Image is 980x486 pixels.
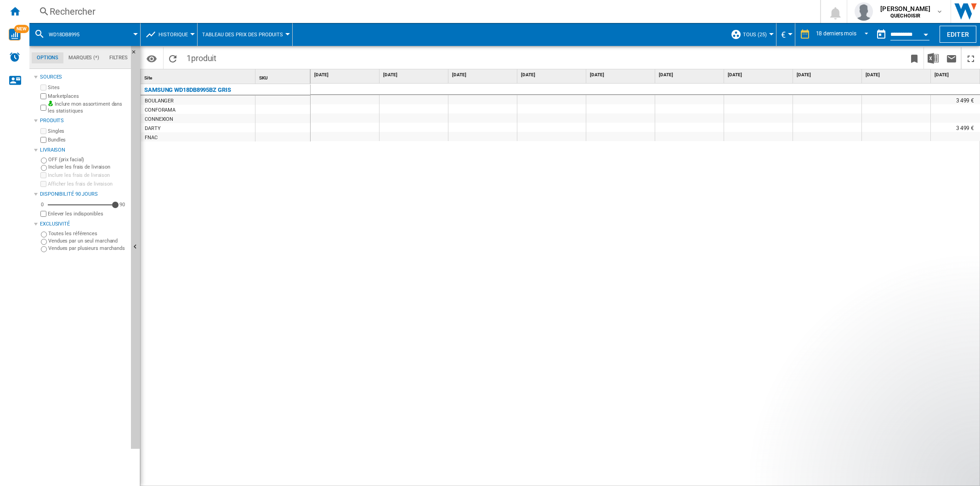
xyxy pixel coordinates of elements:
span: [DATE] [521,72,584,78]
label: Inclure les frais de livraison [48,172,127,179]
input: Afficher les frais de livraison [40,211,46,217]
div: [DATE] [864,69,930,81]
button: Masquer [131,46,142,62]
span: [DATE] [383,72,446,78]
div: Sources [40,73,127,81]
label: Inclure mon assortiment dans les statistiques [48,101,127,115]
button: € [781,23,790,46]
div: Sort None [142,69,255,84]
button: Télécharger au format Excel [924,47,942,69]
div: 0 [39,201,46,208]
span: SKU [259,75,268,80]
span: produit [191,53,216,63]
div: [DATE] [381,69,448,81]
span: [DATE] [797,72,860,78]
span: 1 [182,47,221,67]
span: [DATE] [314,72,377,78]
div: Site Sort None [142,69,255,84]
button: Tableau des prix des produits [202,23,288,46]
label: Toutes les références [48,230,127,237]
div: WD18DB8995 [34,23,136,46]
label: Inclure les frais de livraison [48,164,127,170]
button: TOUS (25) [743,23,771,46]
input: Inclure les frais de livraison [41,165,47,171]
button: Historique [159,23,193,46]
label: Bundles [48,136,127,143]
md-slider: Disponibilité [48,200,115,209]
div: Livraison [40,147,127,154]
label: Enlever les indisponibles [48,210,127,217]
div: [DATE] [795,69,861,81]
div: [DATE] [657,69,724,81]
label: Afficher les frais de livraison [48,181,127,187]
input: Singles [40,128,46,134]
div: 90 [117,201,127,208]
div: Disponibilité 90 Jours [40,191,127,198]
input: Inclure mon assortiment dans les statistiques [40,102,46,113]
span: NEW [14,25,29,33]
input: Afficher les frais de livraison [40,181,46,187]
b: QUECHOISIR [890,13,920,19]
md-menu: Currency [776,23,795,46]
md-tab-item: Options [32,52,63,63]
md-tab-item: Marques (*) [63,52,104,63]
input: Sites [40,85,46,90]
img: excel-24x24.png [928,53,939,64]
span: [DATE] [866,72,929,78]
span: [DATE] [590,72,653,78]
button: Editer [940,26,976,43]
div: 18 derniers mois [816,30,856,37]
div: [DATE] [726,69,793,81]
label: Vendues par plusieurs marchands [48,245,127,252]
div: FNAC [145,133,158,142]
span: [DATE] [728,72,791,78]
span: Site [144,75,152,80]
button: Plein écran [962,47,980,69]
img: mysite-bg-18x18.png [48,101,53,106]
span: [DATE] [452,72,515,78]
div: [DATE] [312,69,379,81]
button: md-calendar [872,25,890,44]
div: SAMSUNG WD18DB8995BZ GRIS [144,85,231,96]
div: SKU Sort None [257,69,310,84]
div: Sort None [257,69,310,84]
div: [DATE] [519,69,586,81]
button: Créer un favoris [905,47,923,69]
md-tab-item: Filtres [104,52,133,63]
span: € [781,30,786,40]
div: Exclusivité [40,220,127,228]
input: Vendues par plusieurs marchands [41,246,47,252]
input: Vendues par un seul marchand [41,239,47,245]
img: wise-card.svg [9,28,21,40]
div: Produits [40,117,127,124]
span: WD18DB8995 [49,32,79,38]
span: Tableau des prix des produits [202,32,283,38]
button: Recharger [164,47,182,69]
button: Envoyer ce rapport par email [942,47,961,69]
img: profile.jpg [855,2,873,21]
div: CONNEXION [145,115,173,124]
div: CONFORAMA [145,106,176,115]
img: alerts-logo.svg [9,51,20,62]
button: Options [142,50,161,67]
div: [DATE] [588,69,655,81]
md-select: REPORTS.WIZARD.STEPS.REPORT.STEPS.REPORT_OPTIONS.PERIOD: 18 derniers mois [815,27,872,42]
label: Marketplaces [48,93,127,100]
button: Open calendar [918,25,934,41]
div: DARTY [145,124,161,133]
span: [DATE] [659,72,722,78]
input: Toutes les références [41,232,47,237]
input: Bundles [40,137,46,143]
input: OFF (prix facial) [41,158,47,164]
div: BOULANGER [145,96,174,106]
div: Rechercher [50,5,796,18]
div: Historique [145,23,193,46]
label: OFF (prix facial) [48,156,127,163]
span: TOUS (25) [743,32,767,38]
button: Masquer [131,46,140,449]
label: Vendues par un seul marchand [48,237,127,244]
span: [PERSON_NAME] [880,4,930,13]
label: Sites [48,84,127,91]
